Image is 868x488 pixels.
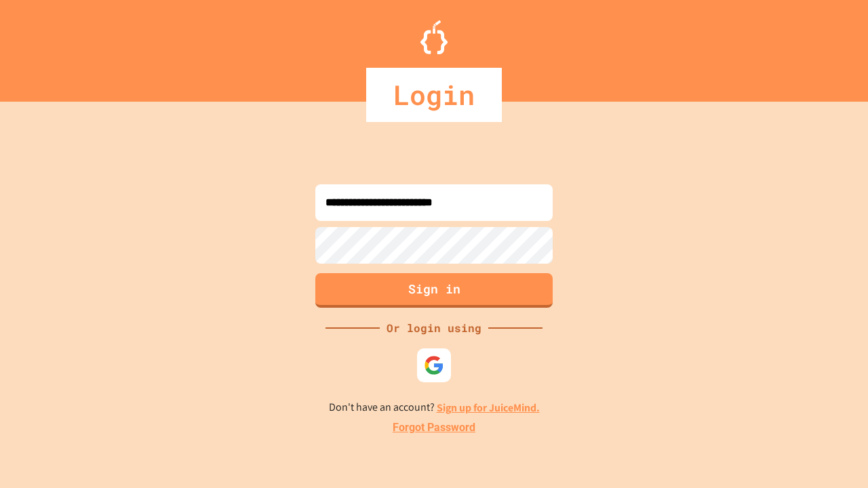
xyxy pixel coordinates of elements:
button: Sign in [315,273,553,308]
img: Logo.svg [420,20,448,54]
a: Forgot Password [393,420,475,436]
a: Sign up for JuiceMind. [437,401,540,415]
p: Don't have an account? [329,399,540,416]
div: Login [366,68,502,122]
div: Or login using [380,320,488,336]
img: google-icon.svg [424,355,444,375]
